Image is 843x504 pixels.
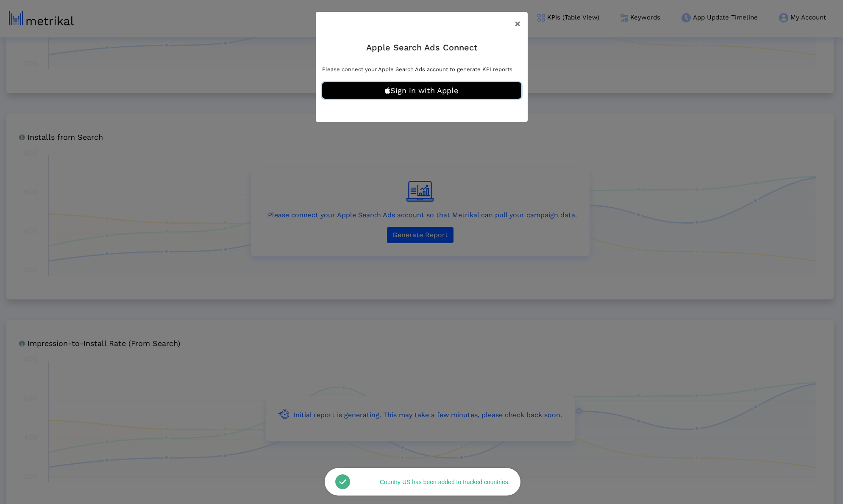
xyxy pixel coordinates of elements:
span: × [515,18,521,30]
button: Sign in with Apple [322,82,521,99]
h5: Apple Search Ads Connect [322,42,521,53]
div: Country US has been added to tracked countries. [371,479,510,485]
button: Close [508,12,528,36]
p: Please connect your Apple Search Ads account to generate KPI reports [322,65,521,74]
